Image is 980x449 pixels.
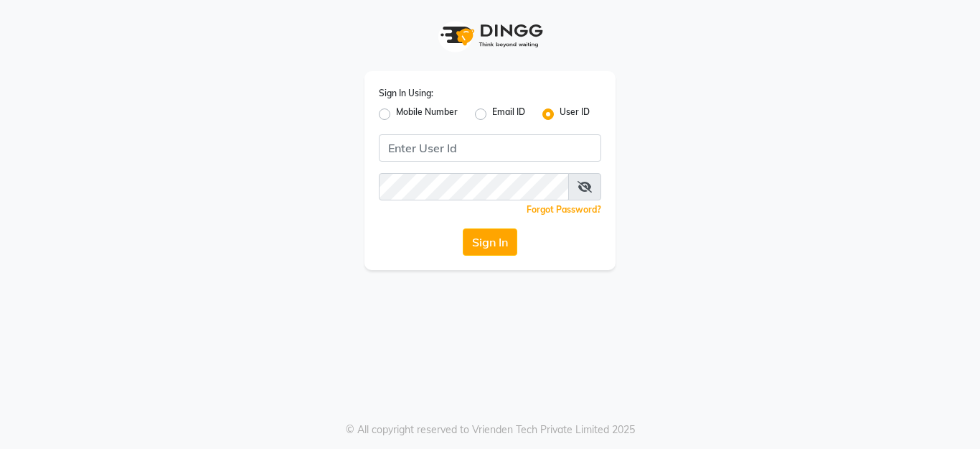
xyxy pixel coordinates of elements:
a: Forgot Password? [527,204,601,215]
label: User ID [560,106,590,123]
input: Username [379,173,569,200]
input: Username [379,134,601,162]
img: logo1.svg [433,14,547,57]
label: Sign In Using: [379,87,433,100]
label: Email ID [492,106,525,123]
button: Sign In [463,228,517,256]
label: Mobile Number [396,106,458,123]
